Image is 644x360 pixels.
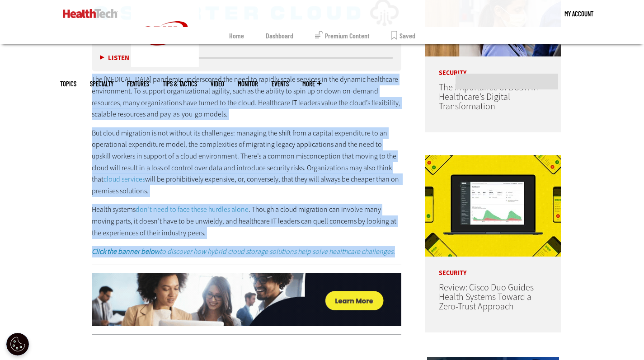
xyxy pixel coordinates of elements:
[92,247,395,256] em: to discover how hybrid cloud storage solutions help solve healthcare challenges.
[90,80,113,87] span: Specialty
[141,247,160,256] strong: below
[439,281,534,313] a: Review: Cisco Duo Guides Health Systems Toward a Zero-Trust Approach
[63,9,118,18] img: Home
[131,60,199,69] a: CDW
[92,127,402,197] p: But cloud migration is not without its challenges: managing the shift from a capital expenditure ...
[315,27,370,44] a: Premium Content
[92,273,402,327] img: xs-cloud-animated-2025-click-desktop
[302,80,321,87] span: More
[103,174,145,184] a: cloud services
[92,204,402,238] p: Health systems . Though a cloud migration can involve many moving parts, it doesn’t have to be un...
[272,80,289,87] a: Events
[136,205,249,214] a: don’t need to face these hurdles alone
[238,80,258,87] a: MonITor
[127,80,149,87] a: Features
[229,27,244,44] a: Home
[60,80,76,87] span: Topics
[391,27,415,44] a: Saved
[92,247,140,256] strong: Click the banner
[6,333,29,355] div: Cookie Settings
[6,333,29,355] button: Open Preferences
[163,80,197,87] a: Tips & Tactics
[425,155,561,257] img: Cisco Duo
[425,257,561,276] p: Security
[211,80,224,87] a: Video
[266,27,293,44] a: Dashboard
[92,247,395,256] a: Click the banner belowto discover how hybrid cloud storage solutions help solve healthcare challe...
[439,81,538,112] a: The Importance of BCDR in Healthcare’s Digital Transformation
